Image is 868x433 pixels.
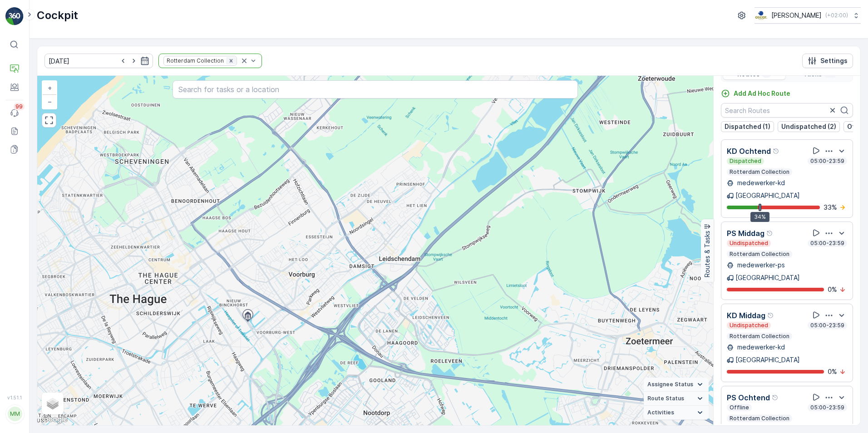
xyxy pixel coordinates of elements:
[721,121,774,132] button: Dispatched (1)
[721,103,853,118] input: Search Routes
[734,89,790,98] p: Add Ad Hoc Route
[735,355,800,364] p: [GEOGRAPHIC_DATA]
[48,84,52,92] span: +
[802,54,853,68] button: Settings
[824,203,837,212] p: 33 %
[647,409,674,416] span: Activities
[755,10,768,20] img: basis-logo_rgb2x.png
[729,415,790,422] p: Rotterdam Collection
[727,392,770,403] p: PS Ochtend
[644,378,709,392] summary: Assignee Status
[735,178,785,187] p: medewerker-kd
[721,89,790,98] a: Add Ad Hoc Route
[735,273,800,282] p: [GEOGRAPHIC_DATA]
[727,228,764,239] p: PS Middag
[43,81,56,95] a: Zoom In
[729,240,769,247] p: Undispatched
[226,57,236,64] div: Remove Rotterdam Collection
[729,251,790,258] p: Rotterdam Collection
[5,104,24,122] a: 99
[647,381,693,388] span: Assignee Status
[644,392,709,406] summary: Route Status
[703,231,712,278] p: Routes & Tasks
[809,157,845,165] p: 05:00-23:59
[8,407,22,421] div: MM
[809,404,845,411] p: 05:00-23:59
[729,157,762,165] p: Dispatched
[644,406,709,420] summary: Activities
[755,7,861,24] button: [PERSON_NAME](+02:00)
[725,122,770,131] p: Dispatched (1)
[43,95,56,108] a: Zoom Out
[15,103,23,110] p: 99
[727,146,771,157] p: KD Ochtend
[750,212,769,222] div: 34%
[771,11,822,20] p: [PERSON_NAME]
[5,402,24,426] button: MM
[44,54,153,68] input: dd/mm/yyyy
[735,261,785,270] p: medewerker-ps
[48,98,52,105] span: −
[729,333,790,340] p: Rotterdam Collection
[164,56,225,65] div: Rotterdam Collection
[729,404,750,411] p: Offline
[809,240,845,247] p: 05:00-23:59
[43,394,63,413] a: Layers
[727,310,765,321] p: KD Middag
[809,322,845,329] p: 05:00-23:59
[5,7,24,25] img: logo
[773,148,780,155] div: Help Tooltip Icon
[729,168,790,176] p: Rotterdam Collection
[766,230,774,237] div: Help Tooltip Icon
[647,395,684,402] span: Route Status
[735,191,800,200] p: [GEOGRAPHIC_DATA]
[37,8,78,23] p: Cockpit
[729,322,769,329] p: Undispatched
[778,121,840,132] button: Undispatched (2)
[772,394,779,401] div: Help Tooltip Icon
[39,413,69,425] img: Google
[781,122,836,131] p: Undispatched (2)
[173,80,578,98] input: Search for tasks or a location
[39,413,69,425] a: Open this area in Google Maps (opens a new window)
[820,56,848,65] p: Settings
[735,343,785,352] p: medewerker-kd
[825,12,848,19] p: ( +02:00 )
[828,285,837,294] p: 0 %
[828,367,837,376] p: 0 %
[767,312,774,319] div: Help Tooltip Icon
[5,395,24,400] span: v 1.51.1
